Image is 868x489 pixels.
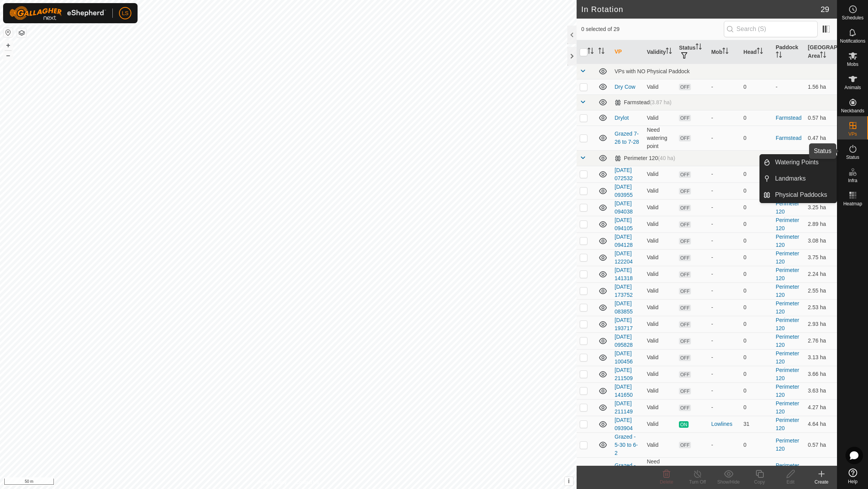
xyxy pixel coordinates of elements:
p-sorticon: Activate to sort [666,49,672,55]
td: 0 [741,110,773,126]
a: Grazed 7-26 to 7-28 [615,131,639,145]
a: Grazed - 5-30 to 6-2 [615,434,638,456]
td: Valid [644,416,676,432]
span: ON [679,421,688,428]
p-sorticon: Activate to sort [820,53,826,59]
td: Need watering point [644,457,676,482]
td: 1.56 ha [805,79,837,95]
div: Copy [744,479,775,486]
a: [DATE] 083855 [615,300,633,315]
div: - [711,287,737,295]
p-sorticon: Activate to sort [776,53,782,59]
div: - [711,114,737,122]
div: - [711,353,737,362]
span: Mobs [847,62,858,67]
p-sorticon: Activate to sort [598,49,604,55]
td: - [773,79,805,95]
a: [DATE] 093904 [615,417,633,431]
span: OFF [679,405,691,411]
div: - [711,270,737,278]
a: Perimeter 120 [776,417,799,431]
a: Farmstead [776,115,802,121]
td: 0 [741,232,773,249]
td: Valid [644,216,676,232]
td: 2.55 ha [805,282,837,299]
td: 0 [741,432,773,457]
button: + [3,41,13,50]
a: [DATE] 094128 [615,234,633,248]
span: 0 selected of 29 [581,25,724,33]
a: Perimeter 120 [776,300,799,315]
a: Perimeter 120 [776,317,799,331]
td: 0 [741,457,773,482]
span: OFF [679,388,691,394]
td: 0.47 ha [805,126,837,150]
span: Notifications [840,39,865,43]
td: 0 [741,282,773,299]
div: Turn Off [682,479,713,486]
a: Perimeter 120 [776,217,799,231]
div: - [711,220,737,228]
span: OFF [679,271,691,278]
li: Watering Points [760,155,837,170]
td: Valid [644,432,676,457]
td: 2.89 ha [805,216,837,232]
td: Valid [644,399,676,416]
a: [DATE] 093955 [615,184,633,198]
div: - [711,170,737,178]
div: Edit [775,479,806,486]
td: 2.53 ha [805,299,837,316]
a: Farmstead [776,135,802,141]
span: LS [122,9,128,17]
span: OFF [679,288,691,294]
span: OFF [679,305,691,311]
p-sorticon: Activate to sort [757,49,763,55]
th: Head [741,40,773,64]
a: [DATE] 095828 [615,334,633,348]
th: Mob [708,40,740,64]
span: VPs [848,132,857,136]
a: Perimeter 120 [776,384,799,398]
td: 0 [741,183,773,199]
a: [DATE] 193717 [615,317,633,331]
span: OFF [679,371,691,378]
th: Validity [644,40,676,64]
td: 0 [741,399,773,416]
a: Perimeter 120 [776,267,799,281]
p-sorticon: Activate to sort [722,49,728,55]
a: [DATE] 072532 [615,167,633,181]
a: Watering Points [770,155,837,170]
span: OFF [679,238,691,244]
a: Landmarks [770,171,837,186]
td: 3.63 ha [805,382,837,399]
td: Valid [644,232,676,249]
a: Perimeter 120 [776,400,799,415]
td: 3.25 ha [805,199,837,216]
td: Valid [644,110,676,126]
span: Status [846,155,859,160]
a: Drylot [615,115,629,121]
td: 0 [741,316,773,332]
div: - [711,253,737,262]
a: [DATE] 122204 [615,250,633,265]
a: Perimeter 120 [776,250,799,265]
li: Landmarks [760,171,837,186]
button: Reset Map [3,28,13,37]
a: [DATE] 211149 [615,400,633,415]
button: i [565,477,573,486]
span: OFF [679,135,691,141]
td: Valid [644,183,676,199]
td: 4.27 ha [805,399,837,416]
a: Privacy Policy [258,479,287,486]
a: Help [837,465,868,487]
th: VP [611,40,644,64]
p-sorticon: Activate to sort [696,45,702,51]
a: [DATE] 173752 [615,284,633,298]
div: - [711,370,737,378]
a: Perimeter 120 [776,200,799,215]
th: [GEOGRAPHIC_DATA] Area [805,40,837,64]
div: Create [806,479,837,486]
span: OFF [679,188,691,195]
td: 4.64 ha [805,416,837,432]
h2: In Rotation [581,5,821,14]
